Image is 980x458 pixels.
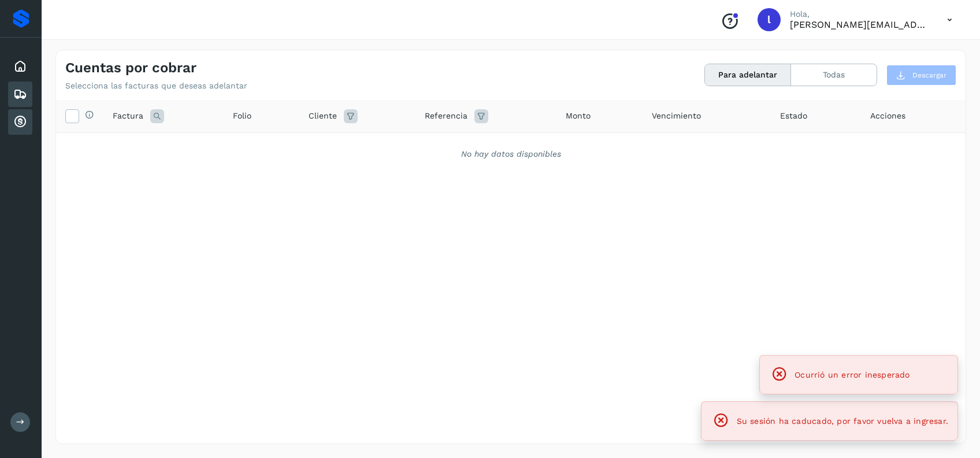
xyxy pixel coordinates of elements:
span: Descargar [912,70,946,80]
span: Acciones [870,110,905,122]
span: Cliente [309,110,337,122]
p: lorena.rojo@serviciosatc.com.mx [790,19,929,30]
div: Inicio [8,54,32,79]
div: No hay datos disponibles [71,148,951,160]
span: Estado [780,110,807,122]
span: Monto [566,110,591,122]
span: Factura [113,110,143,122]
span: Folio [233,110,251,122]
h4: Cuentas por cobrar [65,60,196,76]
p: Selecciona las facturas que deseas adelantar [65,81,247,91]
button: Para adelantar [705,64,791,86]
button: Todas [791,64,877,86]
span: Ocurrió un error inesperado [795,370,910,379]
div: Embarques [8,82,32,107]
span: Su sesión ha caducado, por favor vuelva a ingresar. [737,416,948,426]
p: Hola, [790,9,929,19]
button: Descargar [886,65,956,86]
span: Vencimiento [652,110,701,122]
div: Cuentas por cobrar [8,109,32,135]
span: Referencia [425,110,467,122]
